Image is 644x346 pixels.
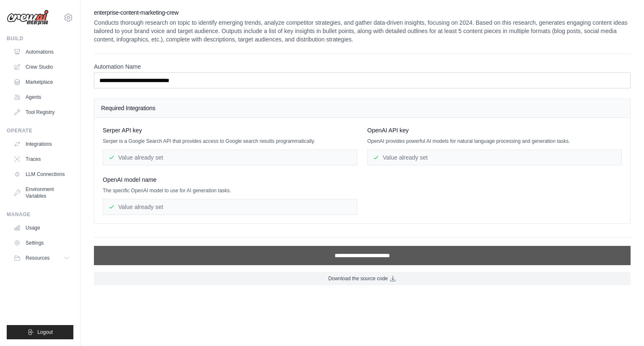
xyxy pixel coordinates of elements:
span: Logout [37,329,53,336]
h2: enterprise-content-marketing-crew [94,8,631,17]
a: Environment Variables [10,183,73,203]
div: Build [7,35,73,42]
span: OpenAI model name [103,176,156,184]
label: Automation Name [94,62,631,71]
a: Crew Studio [10,60,73,74]
a: Marketplace [10,75,73,89]
div: Manage [7,211,73,218]
p: OpenAI provides powerful AI models for natural language processing and generation tasks. [367,138,622,145]
button: Resources [10,251,73,265]
span: OpenAI API key [367,126,409,134]
a: Traces [10,152,73,166]
h4: Required Integrations [101,104,623,112]
span: Download the source code [328,275,388,282]
img: Logo [7,10,49,26]
a: Tool Registry [10,106,73,119]
p: The specific OpenAI model to use for AI generation tasks. [103,187,357,194]
p: Serper is a Google Search API that provides access to Google search results programmatically. [103,138,357,145]
button: Logout [7,325,73,339]
a: Download the source code [94,272,631,285]
a: LLM Connections [10,168,73,181]
div: Value already set [103,150,357,165]
span: Resources [26,255,49,261]
a: Usage [10,221,73,235]
span: Serper API key [103,126,142,134]
a: Settings [10,236,73,250]
a: Automations [10,45,73,59]
div: Value already set [367,150,622,165]
p: Conducts thorough research on topic to identify emerging trends, analyze competitor strategies, a... [94,18,631,44]
a: Integrations [10,137,73,151]
div: Operate [7,127,73,134]
div: Value already set [103,199,357,215]
a: Agents [10,90,73,104]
